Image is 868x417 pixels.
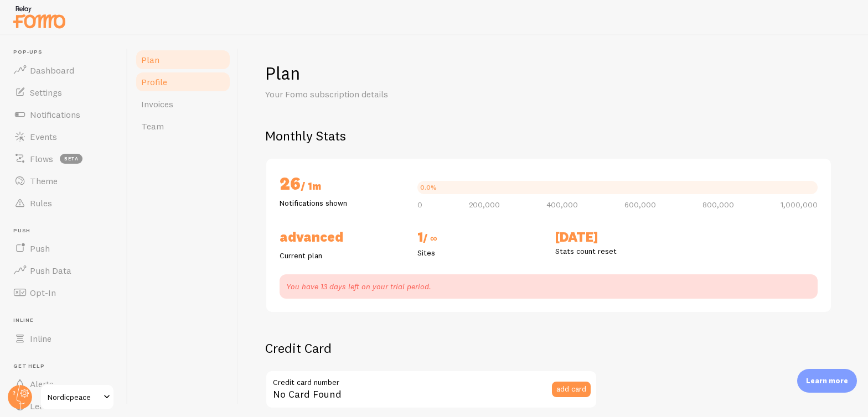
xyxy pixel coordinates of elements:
[555,228,680,246] h2: [DATE]
[30,287,56,298] span: Opt-In
[13,49,121,56] span: Pop-ups
[7,237,121,259] a: Push
[7,373,121,395] a: Alerts
[280,197,404,208] p: Notifications shown
[141,54,159,65] span: Plan
[12,3,67,31] img: fomo-relay-logo-orange.svg
[30,153,53,164] span: Flows
[702,201,734,208] span: 800,000
[135,115,231,137] a: Team
[135,93,231,115] a: Invoices
[30,333,51,344] span: Inline
[546,201,578,208] span: 400,000
[30,109,80,120] span: Notifications
[7,81,121,103] a: Settings
[556,385,586,393] span: add card
[417,247,542,258] p: Sites
[265,370,597,389] label: Credit card number
[286,281,811,292] p: You have 13 days left on your trial period.
[141,76,167,87] span: Profile
[280,228,404,246] h2: Advanced
[265,62,841,85] h1: Plan
[7,148,121,170] a: Flows beta
[30,378,54,389] span: Alerts
[48,390,100,404] span: Nordicpeace
[7,192,121,214] a: Rules
[30,243,50,254] span: Push
[7,282,121,304] a: Opt-In
[40,384,115,410] a: Nordicpeace
[280,172,404,197] h2: 26
[301,180,321,192] span: / 1m
[555,246,680,257] p: Stats count reset
[7,259,121,282] a: Push Data
[7,327,121,350] a: Inline
[30,197,52,208] span: Rules
[423,232,437,244] span: / ∞
[806,376,848,386] p: Learn more
[30,175,58,186] span: Theme
[141,121,164,132] span: Team
[552,382,591,397] button: add card
[420,184,437,191] div: 0.0%
[7,170,121,192] a: Theme
[13,317,121,324] span: Inline
[141,98,173,110] span: Invoices
[797,369,857,393] div: Learn more
[781,201,818,208] span: 1,000,000
[135,71,231,93] a: Profile
[265,88,531,101] p: Your Fomo subscription details
[135,49,231,71] a: Plan
[7,103,121,126] a: Notifications
[30,87,62,98] span: Settings
[417,228,542,247] h2: 1
[13,227,121,234] span: Push
[469,201,500,208] span: 200,000
[280,250,404,261] p: Current plan
[30,265,71,276] span: Push Data
[265,340,597,357] h2: Credit Card
[60,154,82,164] span: beta
[417,201,422,208] span: 0
[265,127,841,144] h2: Monthly Stats
[7,59,121,81] a: Dashboard
[30,65,74,76] span: Dashboard
[7,126,121,148] a: Events
[13,363,121,370] span: Get Help
[624,201,656,208] span: 600,000
[30,131,57,142] span: Events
